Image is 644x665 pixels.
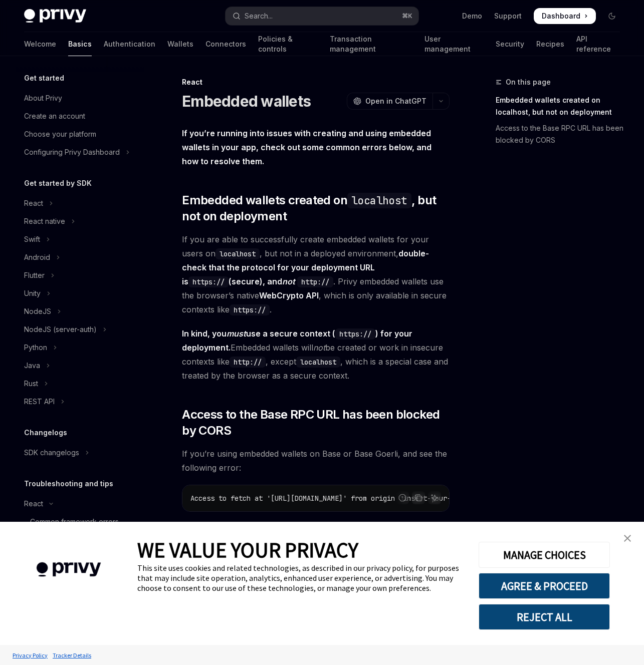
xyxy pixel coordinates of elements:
div: Rust [24,378,38,390]
strong: If you’re running into issues with creating and using embedded wallets in your app, check out som... [182,128,432,166]
code: https:// [230,304,270,315]
button: Ask AI [428,491,441,504]
span: If you are able to successfully create embedded wallets for your users on , but not in a deployed... [182,232,450,316]
button: Report incorrect code [396,491,409,504]
a: Recipes [536,32,564,56]
button: Toggle Java section [16,357,144,375]
button: Toggle REST API section [16,393,144,411]
a: Access to the Base RPC URL has been blocked by CORS [496,120,628,148]
button: Toggle Rust section [16,375,144,393]
div: React native [24,215,65,227]
button: Open search [226,7,419,25]
button: Toggle Flutter section [16,266,144,284]
a: About Privy [16,89,144,107]
code: localhost [216,248,260,259]
button: AGREE & PROCEED [479,573,610,599]
em: not [282,276,295,286]
code: localhost [296,357,340,368]
div: About Privy [24,92,62,104]
code: https:// [188,276,229,287]
div: Android [24,251,50,263]
button: Toggle Configuring Privy Dashboard section [16,143,144,161]
code: http:// [297,276,333,287]
h5: Get started by SDK [24,177,92,189]
span: Embedded wallets created on , but not on deployment [182,192,450,224]
h1: Embedded wallets [182,92,311,110]
a: Security [496,32,524,56]
span: Access to the Base RPC URL has been blocked by CORS [182,407,450,439]
span: Open in ChatGPT [365,96,426,106]
div: NodeJS (server-auth) [24,323,97,336]
a: Common framework errors [16,513,144,531]
a: API reference [576,32,620,56]
div: REST API [24,396,55,408]
div: Flutter [24,269,45,281]
button: Toggle SDK changelogs section [16,444,144,462]
a: Demo [462,11,482,21]
button: Toggle dark mode [604,8,620,24]
a: Support [494,11,522,21]
div: SDK changelogs [24,447,79,459]
span: If you’re using embedded wallets on Base or Base Goerli, and see the following error: [182,447,450,475]
button: Toggle React native section [16,212,144,230]
button: MANAGE CHOICES [479,542,610,568]
em: not [313,343,325,353]
a: Tracker Details [50,646,94,664]
div: React [182,77,450,87]
div: NodeJS [24,305,51,317]
div: React [24,197,43,209]
a: Welcome [24,32,56,56]
button: Toggle React section [16,194,144,212]
span: Access to fetch at '[URL][DOMAIN_NAME]' from origin 'insert-your-origin' has been blocked by CORS... [190,494,619,503]
a: WebCrypto API [259,290,319,301]
div: Python [24,342,47,354]
button: Toggle NodeJS section [16,302,144,320]
div: This site uses cookies and related technologies, as described in our privacy policy, for purposes... [137,563,464,593]
img: company logo [15,548,122,591]
h5: Troubleshooting and tips [24,478,113,490]
button: Toggle Python section [16,339,144,357]
div: Configuring Privy Dashboard [24,146,120,158]
span: Dashboard [542,11,580,21]
div: Search... [245,10,273,22]
a: Choose your platform [16,125,144,143]
button: REJECT ALL [479,604,610,630]
a: Connectors [205,32,246,56]
div: React [24,498,43,510]
div: Java [24,360,40,372]
span: WE VALUE YOUR PRIVACY [137,537,358,563]
div: Common framework errors [30,516,119,528]
a: User management [424,32,483,56]
span: On this page [506,76,551,88]
h5: Get started [24,72,64,84]
code: https:// [335,328,375,340]
strong: double-check that the protocol for your deployment URL is (secure), and [182,248,429,286]
a: Basics [68,32,92,56]
button: Toggle Swift section [16,230,144,248]
a: Embedded wallets created on localhost, but not on deployment [496,92,628,120]
a: Transaction management [330,32,412,56]
a: Policies & controls [258,32,318,56]
button: Toggle Unity section [16,284,144,302]
button: Open in ChatGPT [347,93,433,110]
code: localhost [347,193,411,208]
a: Authentication [104,32,155,56]
a: Create an account [16,107,144,125]
div: Unity [24,287,41,299]
code: http:// [230,357,266,368]
h5: Changelogs [24,427,67,439]
div: Swift [24,233,40,245]
div: Create an account [24,110,85,122]
em: must [227,328,246,339]
span: ⌘ K [402,12,412,20]
a: close banner [617,528,637,548]
a: Privacy Policy [10,646,50,664]
button: Copy the contents from the code block [412,491,425,504]
img: dark logo [24,9,86,23]
img: close banner [624,535,631,542]
a: Wallets [167,32,193,56]
div: Choose your platform [24,128,96,140]
button: Toggle React section [16,495,144,513]
button: Toggle Android section [16,248,144,266]
strong: In kind, you use a secure context ( ) for your deployment. [182,328,412,353]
